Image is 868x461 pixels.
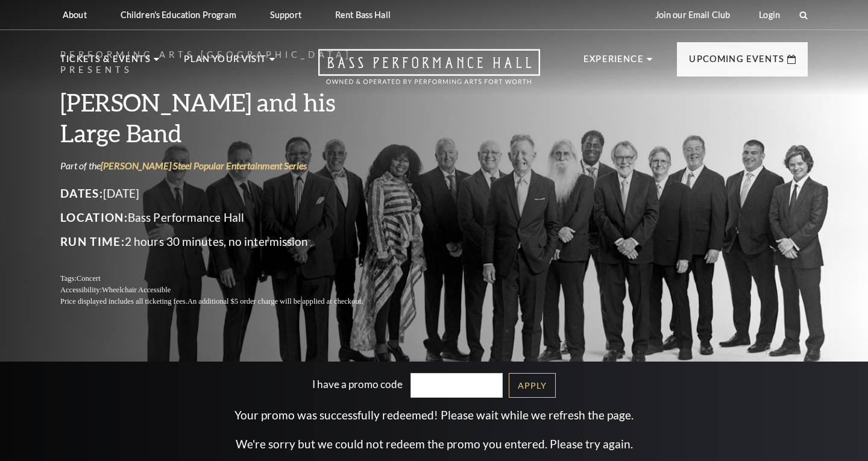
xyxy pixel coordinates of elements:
[77,274,101,283] span: Concert
[101,160,307,171] a: [PERSON_NAME] Steel Popular Entertainment Series
[312,378,403,390] label: I have a promo code
[60,87,392,148] h3: [PERSON_NAME] and his Large Band
[60,52,151,74] p: Tickets & Events
[184,52,266,74] p: Plan Your Visit
[60,234,125,248] span: Run Time:
[689,52,784,74] p: Upcoming Events
[60,159,392,172] p: Part of the
[60,210,128,224] span: Location:
[60,186,103,200] span: Dates:
[102,286,171,294] span: Wheelchair Accessible
[335,10,391,20] p: Rent Bass Hall
[509,373,556,398] a: Apply
[63,10,87,20] p: About
[60,296,392,307] p: Price displayed includes all ticketing fees.
[121,10,236,20] p: Children's Education Program
[60,184,392,203] p: [DATE]
[270,10,301,20] p: Support
[60,232,392,251] p: 2 hours 30 minutes, no intermission
[583,52,644,74] p: Experience
[60,284,392,296] p: Accessibility:
[60,208,392,227] p: Bass Performance Hall
[187,297,363,306] span: An additional $5 order charge will be applied at checkout.
[60,273,392,284] p: Tags:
